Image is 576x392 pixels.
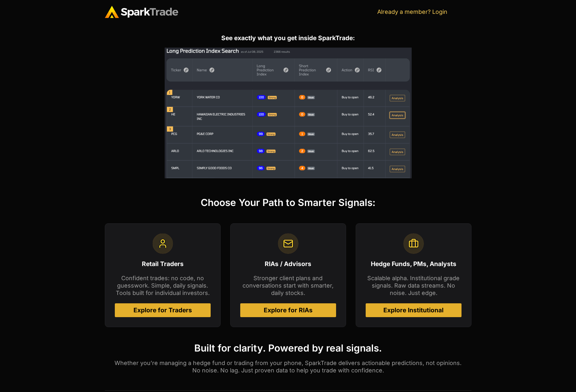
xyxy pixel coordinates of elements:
p: Scalable alpha. Institutional grade signals. Raw data streams. No noise. Just edge. [366,274,462,297]
h2: See exactly what you get inside SparkTrade: [105,35,471,41]
a: Explore for Traders [115,303,211,317]
span: Hedge Funds, PMs, Analysts [371,260,456,268]
span: Explore for RIAs [264,307,313,313]
p: Confident trades: no code, no guesswork. Simple, daily signals. Tools built for individual invest... [115,274,211,297]
span: Explore Institutional [383,307,443,313]
span: Retail Traders [142,260,184,268]
a: Explore for RIAs [240,303,336,317]
span: Explore for Traders [133,307,192,313]
p: Stronger client plans and conversations start with smarter, daily stocks. [240,274,336,297]
a: Explore Institutional [366,303,462,317]
p: Whether you’re managing a hedge fund or trading from your phone, SparkTrade delivers actionable p... [105,359,471,374]
a: Already a member? Login [377,8,447,15]
h3: Choose Your Path to Smarter Signals: [105,198,471,207]
span: RIAs / Advisors [265,260,311,268]
h4: Built for clarity. Powered by real signals. [105,343,471,353]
